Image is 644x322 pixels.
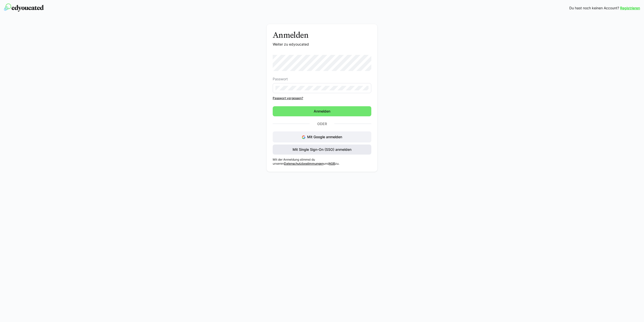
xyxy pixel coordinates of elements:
a: Registrieren [620,6,640,11]
img: edyoucated [4,4,44,12]
button: Anmelden [273,106,371,116]
a: Passwort vergessen? [273,96,371,100]
a: AGB [329,162,335,165]
span: Mit Single Sign-On (SSO) anmelden [292,147,352,152]
p: Oder [310,120,334,127]
a: Datenschutzbestimmungen [284,162,324,165]
p: Mit der Anmeldung stimmst du unseren und zu. [273,158,371,166]
button: Mit Google anmelden [273,131,371,142]
p: Weiter zu edyoucated [273,42,371,47]
h3: Anmelden [273,30,371,40]
span: Mit Google anmelden [307,135,342,139]
span: Du hast noch keinen Account? [569,6,619,11]
span: Passwort [273,77,288,81]
button: Mit Single Sign-On (SSO) anmelden [273,145,371,155]
span: Anmelden [313,109,331,114]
